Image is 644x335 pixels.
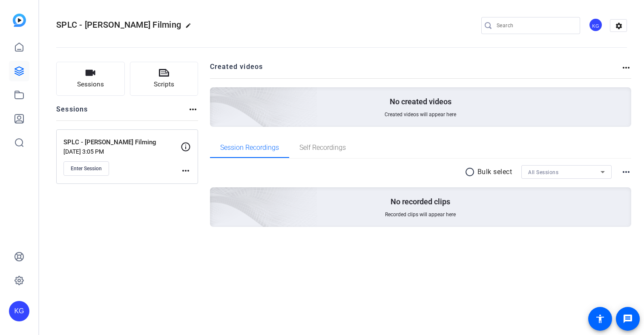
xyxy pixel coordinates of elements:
img: embarkstudio-empty-session.png [115,103,318,288]
span: Session Recordings [220,144,279,151]
button: Scripts [130,62,198,96]
p: No created videos [390,97,451,107]
div: KG [9,301,29,321]
span: Self Recordings [299,144,346,151]
input: Search [497,20,573,31]
img: blue-gradient.svg [13,14,26,27]
mat-icon: more_horiz [621,63,631,73]
span: Sessions [77,80,104,89]
p: [DATE] 3:05 PM [63,148,181,155]
mat-icon: message [623,314,633,324]
mat-icon: more_horiz [621,167,631,177]
ngx-avatar: Kristen Grosshans [589,18,604,33]
mat-icon: more_horiz [188,104,198,115]
button: Enter Session [63,161,109,176]
mat-icon: edit [185,23,195,33]
mat-icon: radio_button_unchecked [465,167,477,177]
span: Created videos will appear here [385,111,456,118]
span: Recorded clips will appear here [385,211,456,218]
h2: Sessions [56,104,88,120]
img: Creted videos background [115,3,318,188]
button: Sessions [56,62,125,96]
p: SPLC - [PERSON_NAME] Filming [63,137,181,147]
span: All Sessions [528,169,558,175]
p: Bulk select [477,167,512,177]
h2: Created videos [210,62,621,78]
p: No recorded clips [391,197,450,207]
div: KG [589,18,603,32]
mat-icon: settings [610,20,627,32]
mat-icon: more_horiz [181,166,191,176]
span: Enter Session [71,165,102,172]
span: SPLC - [PERSON_NAME] Filming [56,20,181,30]
mat-icon: accessibility [595,314,605,324]
span: Scripts [154,80,174,89]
